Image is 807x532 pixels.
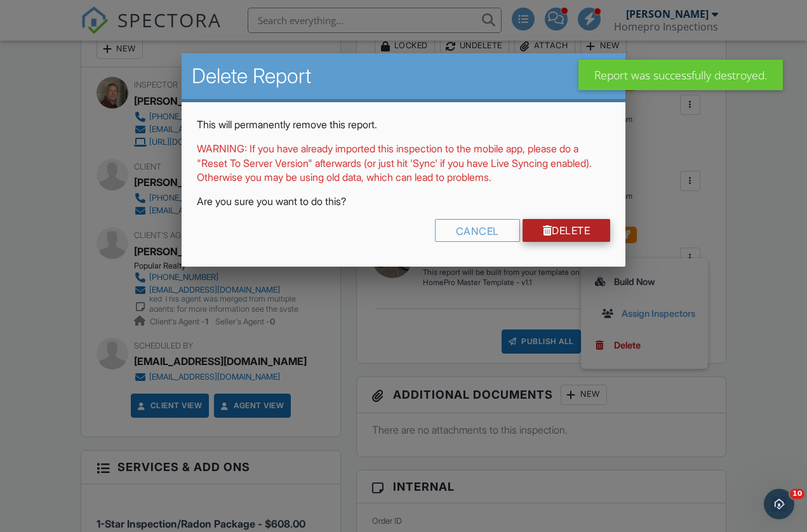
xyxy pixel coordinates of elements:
p: WARNING: If you have already imported this inspection to the mobile app, please do a "Reset To Se... [197,142,610,184]
h2: Delete Report [192,63,615,89]
p: Are you sure you want to do this? [197,194,610,208]
a: Delete [523,219,611,242]
div: Cancel [435,219,520,242]
div: Report was successfully destroyed. [578,60,783,90]
p: This will permanently remove this report. [197,117,610,131]
iframe: Intercom live chat [764,489,794,519]
span: 10 [790,489,804,499]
